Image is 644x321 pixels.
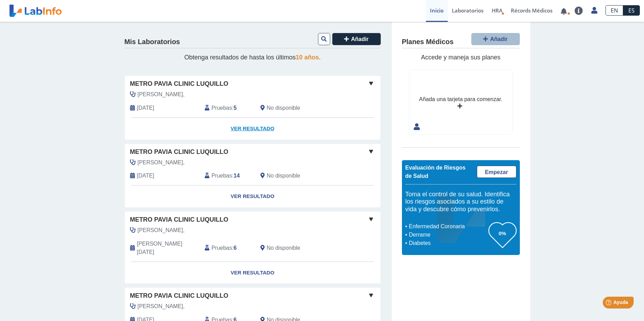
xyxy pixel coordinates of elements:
[490,36,508,42] span: Añadir
[212,172,232,180] span: Pruebas
[489,229,516,238] h3: 0%
[267,172,300,180] span: No disponible
[582,294,636,313] iframe: Help widget launcher
[485,169,508,175] span: Empezar
[125,118,380,140] a: Ver Resultado
[234,173,240,179] b: 14
[124,38,180,46] h4: Mis Laboratorios
[492,7,503,14] span: HRA
[130,79,229,89] span: Metro Pavia Clinic Luquillo
[477,166,516,178] a: Empezar
[419,95,502,104] div: Añada una tarjeta para comenzar.
[184,54,320,61] span: Obtenga resultados de hasta los últimos .
[212,244,232,252] span: Pruebas
[212,104,232,112] span: Pruebas
[137,172,154,180] span: 2025-04-03
[199,240,255,256] div: :
[407,231,489,239] li: Derrame
[137,104,154,112] span: 2025-08-22
[130,147,229,157] span: Metro Pavia Clinic Luquillo
[267,104,300,112] span: No disponible
[138,226,185,234] span: Gonzalez Bossolo,
[402,38,454,46] h4: Planes Médicos
[138,158,185,167] span: Gonzalez Bossolo,
[199,104,255,112] div: :
[199,172,255,180] div: :
[234,245,237,251] b: 6
[405,191,516,213] h5: Toma el control de su salud. Identifica los riesgos asociados a su estilo de vida y descubre cómo...
[606,5,623,16] a: EN
[125,262,380,284] a: Ver Resultado
[407,239,489,247] li: Diabetes
[623,5,640,16] a: ES
[267,244,300,252] span: No disponible
[332,33,381,45] button: Añadir
[138,302,185,311] span: Conaway Lanuza,
[351,36,369,42] span: Añadir
[407,222,489,231] li: Enfermedad Coronaria
[405,165,466,179] span: Evaluación de Riesgos de Salud
[234,105,237,111] b: 5
[130,291,229,301] span: Metro Pavia Clinic Luquillo
[421,54,500,61] span: Accede y maneja sus planes
[471,33,520,45] button: Añadir
[130,215,229,224] span: Metro Pavia Clinic Luquillo
[125,186,380,207] a: Ver Resultado
[138,90,185,99] span: Gonzalez Bossolo,
[296,54,319,61] span: 10 años
[137,240,199,256] span: 2025-01-27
